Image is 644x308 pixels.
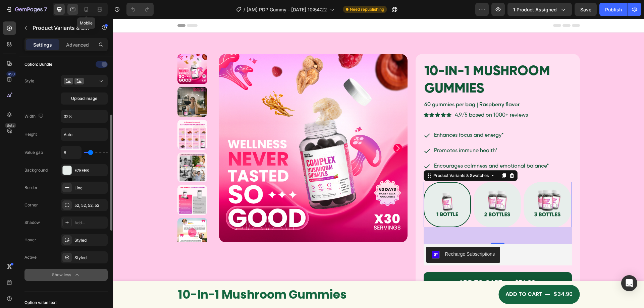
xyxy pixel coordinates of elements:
[24,237,36,243] div: Hover
[244,6,245,13] span: /
[3,3,50,16] button: 7
[313,228,387,244] button: Recharge Subscriptions
[24,61,52,67] div: Option: Bundle
[24,202,38,208] div: Corner
[332,232,382,239] div: Recharge Subscriptions
[75,209,84,218] button: Carousel Next Arrow
[5,123,16,128] div: Beta
[61,110,107,122] input: Auto
[24,112,45,121] div: Width
[513,6,557,13] span: 1 product assigned
[113,19,644,308] iframe: To enrich screen reader interactions, please activate Accessibility in Grammarly extension settings
[311,83,407,89] span: 60 gummies per bag | Raspberry flavor
[605,6,622,13] div: Publish
[575,3,597,16] button: Save
[24,300,57,306] div: Option value text
[61,93,108,105] button: Upload image
[24,185,38,191] div: Border
[321,144,436,150] span: Encourages calmness and emotional balance*
[66,41,89,48] p: Advanced
[74,185,106,191] div: Line
[33,41,52,48] p: Settings
[33,24,90,32] p: Product Variants & Swatches
[621,275,637,291] div: Open Intercom Messenger
[342,92,415,102] p: 4.9/5 based on 1000+ reviews
[321,129,384,135] span: Promotes immune health*
[311,43,459,79] h1: 10-in-1 Mushroom Gummies
[6,71,16,77] div: 450
[74,255,106,261] div: Styled
[61,146,81,159] input: Auto
[392,271,429,281] div: ADD TO CART
[24,220,40,226] div: Shadow
[24,149,43,156] div: Value gap
[386,266,467,285] button: ADD TO CART&nbsp;
[74,220,106,226] div: Add...
[74,168,106,174] div: E7EEEB
[126,3,154,16] div: Undo/Redo
[247,6,327,13] span: [AM] PDP Gummy - [DATE] 10:54:22
[401,259,423,270] div: $34.90
[280,125,289,134] button: Carousel Next Arrow
[321,114,390,119] span: Enhances focus and energy*
[580,7,591,12] span: Save
[350,6,384,12] span: Need republishing
[61,128,107,140] input: Auto
[599,3,628,16] button: Publish
[24,131,37,137] div: Height
[74,237,106,243] div: Styled
[346,259,389,269] div: ADD TO CART
[64,267,234,284] h2: 10-in-1 mushroom gummies
[311,253,459,275] button: ADD TO CART
[319,154,377,160] div: Product Variants & Swatches
[44,5,47,13] p: 7
[74,202,106,208] div: 52, 52, 52, 52
[24,78,34,84] div: Style
[440,270,460,281] div: $34.90
[24,269,108,281] button: Show less
[507,3,572,16] button: 1 product assigned
[52,271,80,278] div: Show less
[24,167,48,173] div: Background
[71,96,97,102] span: Upload image
[24,254,37,260] div: Active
